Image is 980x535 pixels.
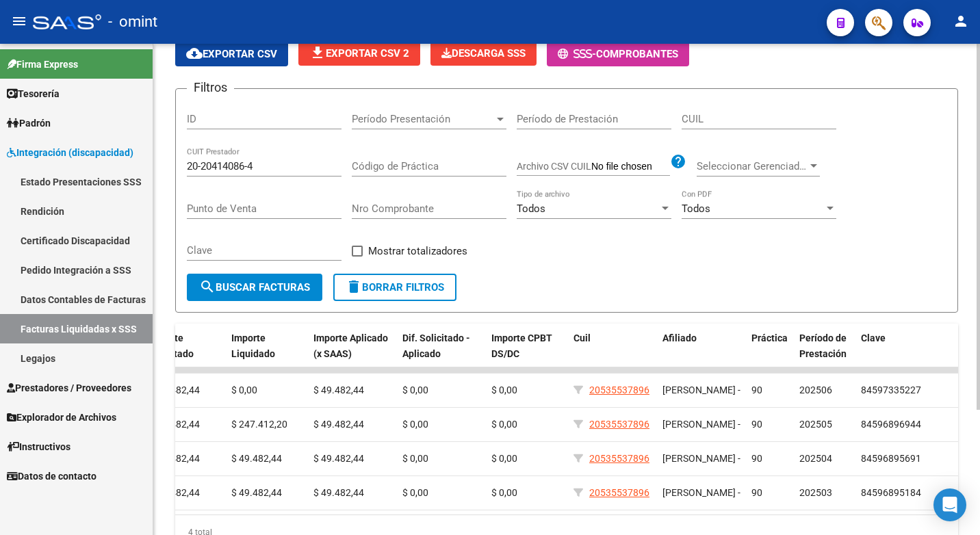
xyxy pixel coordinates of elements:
mat-icon: help [670,153,686,170]
span: Archivo CSV CUIL [517,161,591,172]
button: Descarga SSS [430,41,537,66]
span: [PERSON_NAME] - [662,384,740,395]
datatable-header-cell: Clave [855,324,958,384]
span: 202504 [799,453,832,464]
span: Borrar Filtros [346,281,444,293]
span: Importe Liquidado [231,332,275,359]
span: Importe Aplicado (x SAAS) [313,332,388,359]
span: Buscar Facturas [199,281,310,293]
span: $ 0,00 [491,384,517,395]
span: Descarga SSS [441,47,526,60]
span: 84596895184 [861,487,921,498]
span: $ 0,00 [491,487,517,498]
span: $ 0,00 [491,453,517,464]
mat-icon: delete [346,278,362,295]
span: Dif. Solicitado - Aplicado [402,332,470,359]
datatable-header-cell: Cuil [568,324,657,384]
span: 90 [751,487,762,498]
span: $ 49.482,44 [313,384,364,395]
span: Explorador de Archivos [7,410,116,425]
span: 90 [751,453,762,464]
span: $ 0,00 [402,487,428,498]
span: Práctica [751,332,788,343]
mat-icon: cloud_download [186,45,203,62]
datatable-header-cell: Importe Solicitado [144,324,226,384]
button: Exportar CSV [175,41,288,66]
span: 84596896944 [861,419,921,430]
span: Período de Prestación [799,332,847,359]
span: Comprobantes [596,48,678,60]
span: Prestadores / Proveedores [7,380,131,395]
mat-icon: person [953,13,969,29]
h3: Filtros [187,78,234,97]
span: $ 0,00 [402,384,428,395]
span: - [558,48,596,60]
span: Afiliado [662,332,697,343]
span: 202503 [799,487,832,498]
datatable-header-cell: Período de Prestación [794,324,855,384]
span: 84597335227 [861,384,921,395]
span: Exportar CSV [186,48,277,60]
span: [PERSON_NAME] - [662,419,740,430]
mat-icon: search [199,278,216,295]
mat-icon: file_download [309,44,326,61]
span: Padrón [7,116,51,131]
span: 202505 [799,419,832,430]
span: $ 49.482,44 [231,487,282,498]
button: Borrar Filtros [333,274,456,301]
span: Tesorería [7,86,60,101]
app-download-masive: Descarga masiva de comprobantes (adjuntos) [430,41,537,66]
datatable-header-cell: Importe Aplicado (x SAAS) [308,324,397,384]
span: Importe CPBT DS/DC [491,332,552,359]
span: 84596895691 [861,453,921,464]
span: [PERSON_NAME] - [662,487,740,498]
span: $ 0,00 [231,384,257,395]
span: Período Presentación [352,113,494,125]
span: $ 49.482,44 [231,453,282,464]
button: Exportar CSV 2 [298,41,420,66]
datatable-header-cell: Importe Liquidado [226,324,308,384]
span: - omint [108,7,157,37]
span: 20535537896 [589,419,649,430]
span: $ 247.412,20 [231,419,287,430]
span: 90 [751,419,762,430]
span: 90 [751,384,762,395]
button: Buscar Facturas [187,274,322,301]
span: 20535537896 [589,453,649,464]
span: Mostrar totalizadores [368,243,467,259]
span: Datos de contacto [7,469,96,484]
span: Integración (discapacidad) [7,145,133,160]
span: Exportar CSV 2 [309,47,409,60]
span: [PERSON_NAME] - [662,453,740,464]
span: Clave [861,332,886,343]
span: Firma Express [7,57,78,72]
span: $ 49.482,44 [313,453,364,464]
datatable-header-cell: Importe CPBT DS/DC [486,324,568,384]
span: Seleccionar Gerenciador [697,160,808,172]
span: Todos [517,203,545,215]
span: $ 49.482,44 [313,487,364,498]
datatable-header-cell: Afiliado [657,324,746,384]
span: Cuil [573,332,591,343]
span: 20535537896 [589,384,649,395]
input: Archivo CSV CUIL [591,161,670,173]
span: $ 0,00 [402,419,428,430]
span: $ 0,00 [491,419,517,430]
span: Todos [682,203,710,215]
datatable-header-cell: Dif. Solicitado - Aplicado [397,324,486,384]
span: $ 0,00 [402,453,428,464]
span: 202506 [799,384,832,395]
span: 20535537896 [589,487,649,498]
span: $ 49.482,44 [313,419,364,430]
datatable-header-cell: Práctica [746,324,794,384]
span: Instructivos [7,439,70,454]
div: Open Intercom Messenger [933,488,966,521]
mat-icon: menu [11,13,27,29]
button: -Comprobantes [547,41,689,66]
